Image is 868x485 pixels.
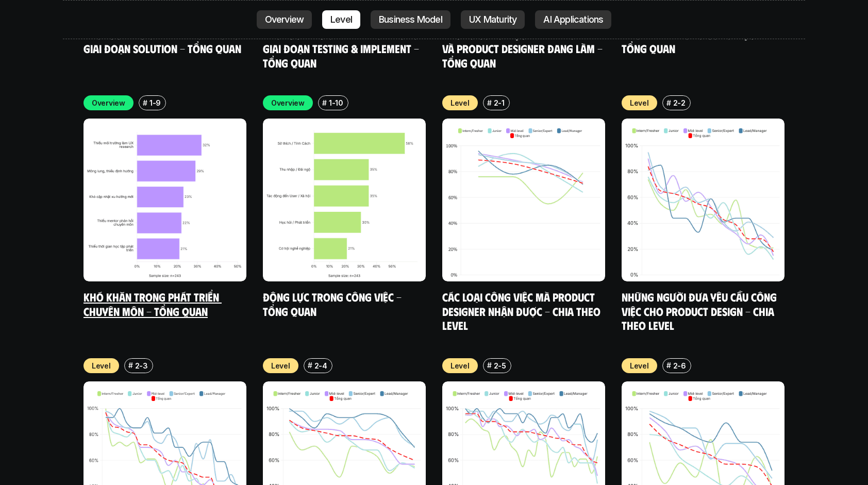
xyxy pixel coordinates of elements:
[673,97,686,108] p: 2-2
[263,290,404,318] a: Động lực trong công việc - Tổng quan
[442,290,603,332] a: Các loại công việc mà Product Designer nhận được - Chia theo Level
[84,27,242,56] a: Product Designer làm gì trong giai đoạn Solution - Tổng quan
[308,361,312,369] h6: #
[322,10,360,29] a: Level
[450,97,470,108] p: Level
[265,14,304,25] p: Overview
[622,27,764,56] a: Khó khăn trong công việc - Tổng quan
[494,360,506,371] p: 2-5
[322,99,327,107] h6: #
[330,14,352,25] p: Level
[271,360,290,371] p: Level
[379,14,442,25] p: Business Model
[128,361,133,369] h6: #
[487,99,492,107] h6: #
[469,14,516,25] p: UX Maturity
[329,97,343,108] p: 1-10
[442,27,605,70] a: Những công việc về Managment và Product Designer đang làm - Tổng quan
[135,360,148,371] p: 2-3
[461,10,525,29] a: UX Maturity
[666,99,671,107] h6: #
[630,360,649,371] p: Level
[314,360,327,371] p: 2-4
[630,97,649,108] p: Level
[666,361,671,369] h6: #
[92,97,125,108] p: Overview
[543,14,603,25] p: AI Applications
[673,360,686,371] p: 2-6
[535,10,611,29] a: AI Applications
[622,290,779,332] a: Những người đưa yêu cầu công việc cho Product Design - Chia theo Level
[371,10,450,29] a: Business Model
[84,290,222,318] a: Khó khăn trong phát triển chuyên môn - Tổng quan
[487,361,492,369] h6: #
[494,97,505,108] p: 2-1
[92,360,111,371] p: Level
[271,97,305,108] p: Overview
[257,10,312,29] a: Overview
[263,27,422,70] a: Product Designer làm gì trong giai đoạn Testing & Implement - Tổng quan
[149,97,161,108] p: 1-9
[143,99,147,107] h6: #
[450,360,470,371] p: Level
